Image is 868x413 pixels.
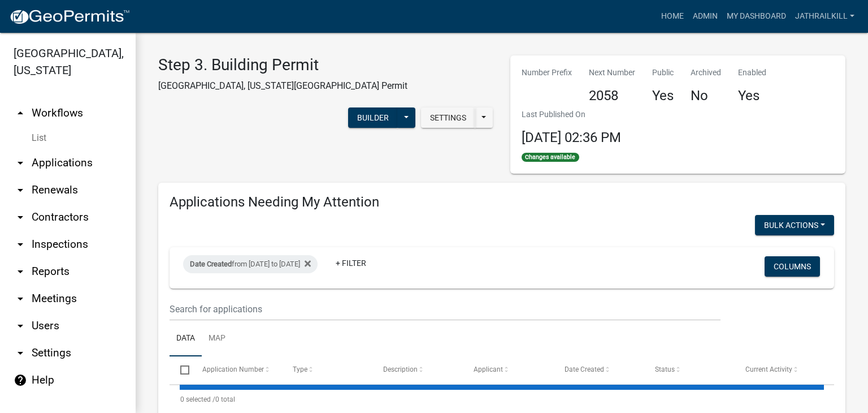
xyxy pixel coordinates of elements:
span: Changes available [522,153,579,162]
a: Data [170,321,202,357]
datatable-header-cell: Current Activity [735,356,825,384]
datatable-header-cell: Type [282,356,372,384]
datatable-header-cell: Description [372,356,463,384]
span: Applicant [474,365,503,373]
a: Home [657,6,688,27]
p: Public [652,67,674,79]
h4: Yes [652,88,674,104]
span: Type [293,365,307,373]
h4: 2058 [589,88,635,104]
a: Jathrailkill [791,6,859,27]
h4: No [691,88,721,104]
i: arrow_drop_down [14,210,27,224]
p: Archived [691,67,721,79]
i: arrow_drop_down [14,156,27,170]
i: arrow_drop_down [14,265,27,278]
a: Admin [688,6,722,27]
datatable-header-cell: Date Created [553,356,644,384]
p: Last Published On [522,109,621,121]
button: Bulk Actions [755,215,834,235]
p: [GEOGRAPHIC_DATA], [US_STATE][GEOGRAPHIC_DATA] Permit [158,79,407,93]
h3: Step 3. Building Permit [158,55,407,75]
i: arrow_drop_down [14,346,27,360]
span: Application Number [202,365,264,373]
a: My Dashboard [722,6,791,27]
i: arrow_drop_down [14,319,27,333]
span: Date Created [190,260,232,268]
datatable-header-cell: Applicant [463,356,553,384]
p: Enabled [738,67,766,79]
i: arrow_drop_down [14,183,27,197]
i: arrow_drop_up [14,106,27,120]
datatable-header-cell: Status [644,356,735,384]
i: arrow_drop_down [14,238,27,251]
h4: Yes [738,88,766,104]
p: Number Prefix [522,67,572,79]
button: Columns [765,256,820,277]
span: Date Created [565,365,604,373]
i: arrow_drop_down [14,292,27,306]
p: Next Number [589,67,635,79]
button: Settings [421,107,475,128]
datatable-header-cell: Select [170,356,191,384]
button: Builder [348,107,398,128]
span: Status [655,365,675,373]
a: Map [202,321,232,357]
span: 0 selected / [180,395,215,403]
h4: Applications Needing My Attention [170,194,834,210]
i: help [14,373,27,387]
input: Search for applications [170,298,721,321]
span: Description [383,365,418,373]
span: Current Activity [745,365,792,373]
div: from [DATE] to [DATE] [183,255,318,273]
span: [DATE] 02:36 PM [522,130,621,145]
datatable-header-cell: Application Number [191,356,281,384]
a: + Filter [327,253,375,273]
